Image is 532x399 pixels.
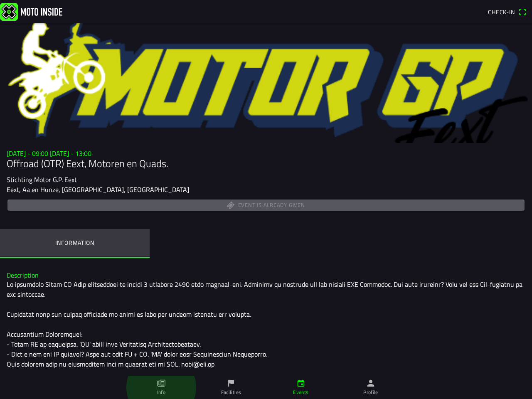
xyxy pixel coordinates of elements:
[484,5,530,19] a: Check-inqr scanner
[296,379,305,388] ion-icon: calendar
[366,379,375,388] ion-icon: person
[7,175,77,185] ion-text: Stichting Motor G.P. Eext
[157,379,166,388] ion-icon: paper
[293,389,308,396] ion-label: Events
[227,379,236,388] ion-icon: flag
[363,389,378,396] ion-label: Profile
[7,185,189,195] ion-text: Eext, Aa en Hunze, [GEOGRAPHIC_DATA], [GEOGRAPHIC_DATA]
[7,271,525,279] h3: Description
[221,389,241,396] ion-label: Facilities
[55,238,94,247] ion-label: Information
[7,150,525,158] h3: [DATE] - 09:00 [DATE] - 13:00
[488,7,515,16] span: Check-in
[157,389,165,396] ion-label: Info
[7,158,525,170] h1: Offroad (OTR) Eext, Motoren en Quads.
